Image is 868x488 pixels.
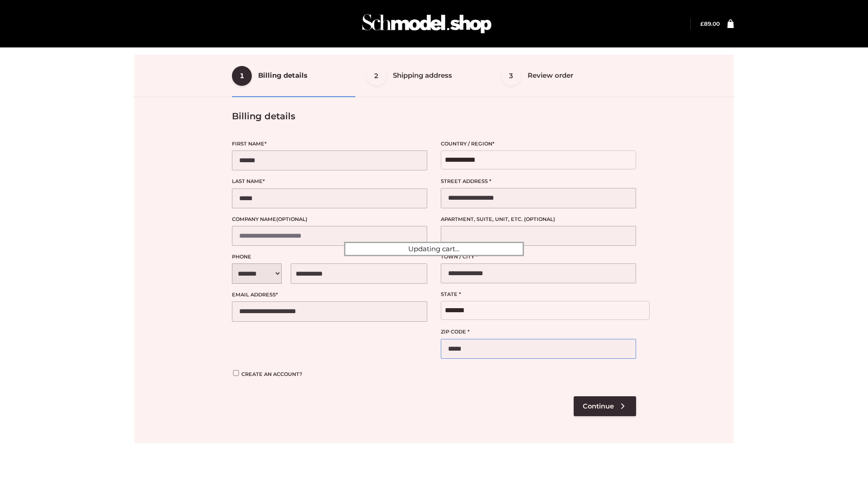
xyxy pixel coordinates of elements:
img: Schmodel Admin 964 [359,6,495,42]
a: £89.00 [700,20,720,27]
div: Updating cart... [344,242,524,256]
bdi: 89.00 [700,20,720,27]
span: £ [700,20,704,27]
